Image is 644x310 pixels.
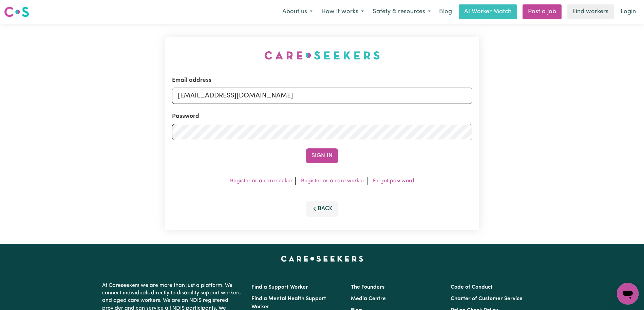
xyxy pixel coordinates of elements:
[523,4,562,19] a: Post a job
[459,4,517,19] a: AI Worker Match
[567,4,614,19] a: Find workers
[172,88,472,104] input: Email address
[251,296,326,310] a: Find a Mental Health Support Worker
[301,178,364,184] a: Register as a care worker
[230,178,292,184] a: Register as a care seeker
[172,112,199,121] label: Password
[281,256,363,261] a: Careseekers home page
[278,5,317,19] button: About us
[435,4,456,19] a: Blog
[351,296,386,302] a: Media Centre
[451,285,493,290] a: Code of Conduct
[373,178,414,184] a: Forgot password
[306,148,338,163] button: Sign In
[251,285,308,290] a: Find a Support Worker
[306,201,338,216] button: Back
[451,296,523,302] a: Charter of Customer Service
[368,5,435,19] button: Safety & resources
[317,5,368,19] button: How it works
[172,76,211,85] label: Email address
[4,6,29,18] img: Careseekers logo
[4,4,29,20] a: Careseekers logo
[351,285,384,290] a: The Founders
[617,4,640,19] a: Login
[617,283,639,305] iframe: Button to launch messaging window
